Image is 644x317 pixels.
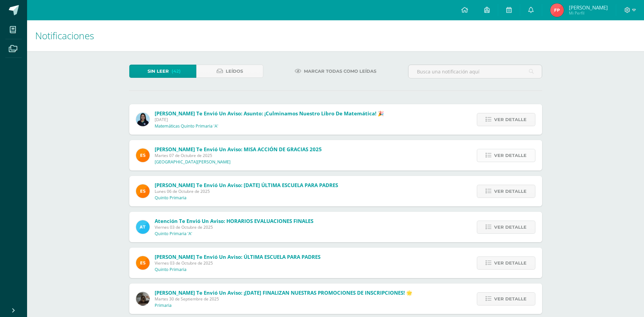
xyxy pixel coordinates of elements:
[155,153,322,158] span: Martes 07 de Octubre de 2025
[155,296,413,302] span: Martes 30 de Septiembre de 2025
[226,65,243,77] span: Leídos
[136,220,150,234] img: 9fc725f787f6a993fc92a288b7a8b70c.png
[155,260,320,266] span: Viernes 03 de Octubre de 2025
[136,184,150,198] img: 4ba0fbdb24318f1bbd103ebd070f4524.png
[494,185,527,198] span: Ver detalle
[550,3,564,17] img: ec0514b92509639918ede36aea313acc.png
[494,221,527,233] span: Ver detalle
[155,195,186,201] p: Quinto Primaria
[408,65,542,78] input: Busca una notificación aquí
[569,10,608,16] span: Mi Perfil
[155,159,230,165] p: [GEOGRAPHIC_DATA][PERSON_NAME]
[129,65,196,78] a: Sin leer(42)
[494,257,527,269] span: Ver detalle
[494,293,527,305] span: Ver detalle
[155,303,172,308] p: Primaria
[155,218,313,224] span: Atención te envió un aviso: HORARIOS EVALUACIONES FINALES
[494,113,527,126] span: Ver detalle
[148,65,169,77] span: Sin leer
[35,29,94,42] span: Notificaciones
[155,182,338,188] span: [PERSON_NAME] te envió un aviso: [DATE] ÚLTIMA ESCUELA PARA PADRES
[155,253,320,260] span: [PERSON_NAME] te envió un aviso: ÚLTIMA ESCUELA PARA PADRES
[155,146,322,153] span: [PERSON_NAME] te envió un aviso: MISA ACCIÓN DE GRACIAS 2025
[155,289,413,296] span: [PERSON_NAME] te envió un aviso: ¡[DATE] FINALIZAN NUESTRAS PROMOCIONES DE INSCRIPCIONES! 🌟
[155,231,192,236] p: Quinto Primaria 'A'
[494,149,527,162] span: Ver detalle
[155,117,384,122] span: [DATE]
[196,65,263,78] a: Leídos
[155,110,384,117] span: [PERSON_NAME] te envió un aviso: Asunto: ¡Culminamos nuestro libro de Matemática! 🎉
[155,267,186,272] p: Quinto Primaria
[136,113,150,126] img: 1c2e75a0a924ffa84caa3ccf4b89f7cc.png
[136,292,150,305] img: 225096a26acfc1687bffe5cda17b4a42.png
[136,149,150,162] img: 4ba0fbdb24318f1bbd103ebd070f4524.png
[155,123,218,129] p: Matemáticas Quinto Primaria 'A'
[286,65,385,78] a: Marcar todas como leídas
[136,256,150,270] img: 4ba0fbdb24318f1bbd103ebd070f4524.png
[569,4,608,11] span: [PERSON_NAME]
[172,65,181,77] span: (42)
[304,65,376,77] span: Marcar todas como leídas
[155,224,313,230] span: Viernes 03 de Octubre de 2025
[155,188,338,194] span: Lunes 06 de Octubre de 2025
